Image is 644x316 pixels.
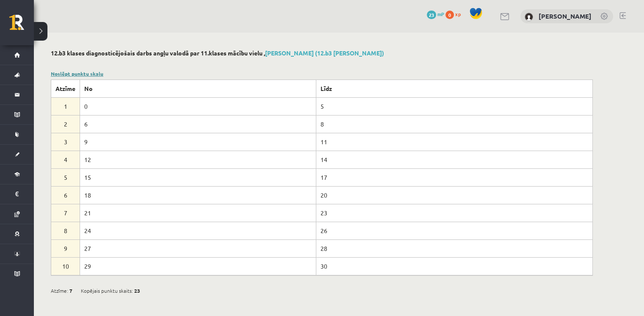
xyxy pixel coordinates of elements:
[80,257,316,275] td: 29
[80,222,316,239] td: 24
[316,239,592,257] td: 28
[316,80,592,97] th: Līdz
[80,115,316,133] td: 6
[51,133,80,151] td: 3
[445,11,465,17] a: 0 xp
[8,8,401,26] body: Editor, wiswyg-editor-user-answer-47363754302240
[316,204,592,222] td: 23
[80,97,316,115] td: 0
[51,115,80,133] td: 2
[427,11,436,19] span: 23
[9,15,34,36] a: Rīgas 1. Tālmācības vidusskola
[51,239,80,257] td: 9
[80,204,316,222] td: 21
[316,186,592,204] td: 20
[427,11,444,17] a: 23 mP
[437,11,444,17] span: mP
[316,257,592,275] td: 30
[51,70,103,77] a: Noslēpt punktu skalu
[525,13,533,21] img: Viktors Šlapins
[316,151,592,168] td: 14
[80,80,316,97] th: No
[69,284,72,297] span: 7
[80,239,316,257] td: 27
[51,97,80,115] td: 1
[80,133,316,151] td: 9
[51,204,80,222] td: 7
[80,186,316,204] td: 18
[51,222,80,239] td: 8
[316,133,592,151] td: 11
[316,97,592,115] td: 5
[51,284,68,297] span: Atzīme:
[316,115,592,133] td: 8
[316,222,592,239] td: 26
[51,49,593,57] h2: 12.b3 klases diagnosticējošais darbs angļu valodā par 11.klases mācību vielu ,
[51,168,80,186] td: 5
[445,11,454,19] span: 0
[51,186,80,204] td: 6
[316,168,592,186] td: 17
[80,151,316,168] td: 12
[51,257,80,275] td: 10
[51,80,80,97] th: Atzīme
[80,168,316,186] td: 15
[134,284,140,297] span: 23
[265,49,384,57] a: [PERSON_NAME] (12.b3 [PERSON_NAME])
[455,11,461,17] span: xp
[81,284,133,297] span: Kopējais punktu skaits:
[539,12,591,20] a: [PERSON_NAME]
[51,151,80,168] td: 4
